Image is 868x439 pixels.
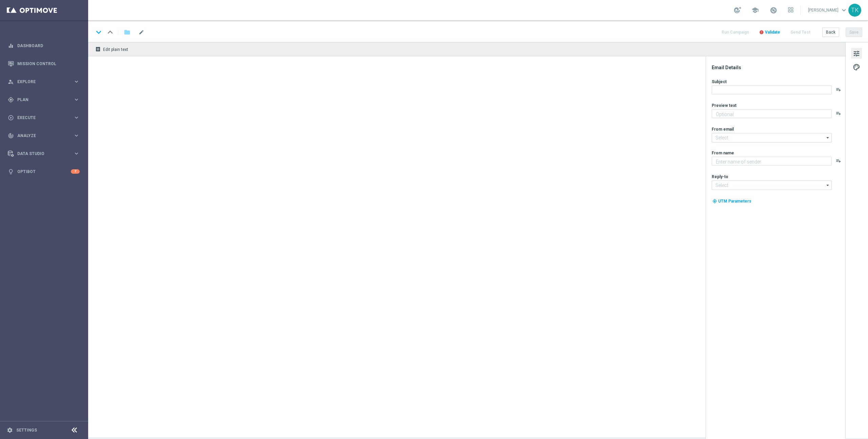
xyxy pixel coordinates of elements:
[765,30,780,35] span: Validate
[8,151,73,157] div: Data Studio
[103,47,128,52] span: Edit plain text
[758,28,781,37] button: error Validate
[712,199,717,204] i: my_location
[8,55,80,73] div: Mission Control
[17,55,80,73] a: Mission Control
[846,27,862,37] button: Save
[7,427,13,433] i: settings
[712,64,845,71] div: Email Details
[8,79,14,85] i: person_search
[138,29,144,35] span: mode_edit
[853,49,860,58] span: tune
[836,111,841,116] button: playlist_add
[17,116,73,120] span: Execute
[712,133,832,142] input: Select
[7,169,80,174] button: lightbulb Optibot 7
[836,87,841,92] button: playlist_add
[8,169,14,175] i: lightbulb
[17,98,73,102] span: Plan
[712,174,728,179] label: Reply-to
[8,163,80,180] div: Optibot
[853,63,860,72] span: palette
[73,96,80,103] i: keyboard_arrow_right
[7,79,80,84] button: person_search Explore keyboard_arrow_right
[825,133,831,142] i: arrow_drop_down
[8,133,73,139] div: Analyze
[7,97,80,102] button: gps_fixed Plan keyboard_arrow_right
[712,197,752,205] button: my_location UTM Parameters
[7,151,80,156] button: Data Studio keyboard_arrow_right
[8,79,73,85] div: Explore
[95,46,101,52] i: receipt
[17,80,73,84] span: Explore
[8,43,14,49] i: equalizer
[807,5,848,15] a: [PERSON_NAME]keyboard_arrow_down
[712,79,727,84] label: Subject
[7,43,80,49] button: equalizer Dashboard
[848,4,861,17] div: TK
[751,6,759,14] span: school
[840,6,848,14] span: keyboard_arrow_down
[822,27,839,37] button: Back
[7,115,80,120] button: play_circle_outline Execute keyboard_arrow_right
[8,115,14,121] i: play_circle_outline
[94,45,131,54] button: receipt Edit plain text
[16,428,37,432] a: Settings
[73,132,80,139] i: keyboard_arrow_right
[851,48,862,59] button: tune
[17,152,73,156] span: Data Studio
[7,133,80,138] button: track_changes Analyze keyboard_arrow_right
[712,127,734,132] label: From email
[73,114,80,121] i: keyboard_arrow_right
[71,169,80,174] div: 7
[17,163,71,180] a: Optibot
[8,97,73,103] div: Plan
[8,97,14,103] i: gps_fixed
[73,78,80,85] i: keyboard_arrow_right
[8,37,80,55] div: Dashboard
[759,30,764,35] i: error
[17,134,73,138] span: Analyze
[712,103,736,108] label: Preview text
[7,61,80,66] button: Mission Control
[712,180,832,190] input: Select
[124,28,131,36] i: folder
[94,27,104,37] i: keyboard_arrow_down
[851,61,862,72] button: palette
[123,27,131,38] button: folder
[73,150,80,157] i: keyboard_arrow_right
[17,37,80,55] a: Dashboard
[825,181,831,190] i: arrow_drop_down
[8,115,73,121] div: Execute
[718,199,751,204] span: UTM Parameters
[712,150,734,156] label: From name
[836,158,841,164] button: playlist_add
[8,133,14,139] i: track_changes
